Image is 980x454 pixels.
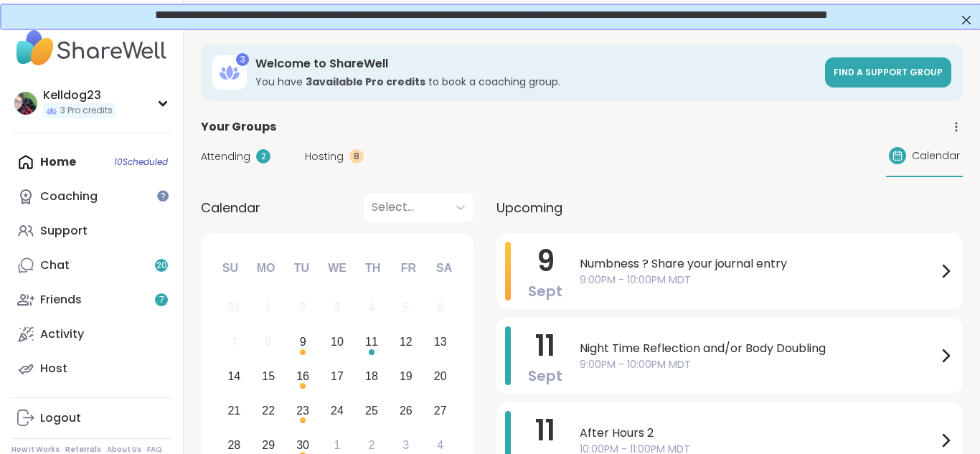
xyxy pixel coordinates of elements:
span: 9:00PM - 10:00PM MDT [580,273,937,288]
div: 8 [349,149,364,164]
div: 23 [296,401,309,420]
div: 10 [331,332,344,351]
a: Support [11,214,171,248]
div: 26 [400,401,413,420]
div: Not available Tuesday, September 2nd, 2025 [288,293,319,323]
span: Hosting [305,149,344,164]
div: 17 [331,366,344,386]
div: Su [215,252,246,284]
div: 7 [231,332,237,351]
span: 9 [537,241,555,281]
div: Not available Saturday, September 6th, 2025 [425,293,456,323]
div: Th [357,252,389,284]
div: Chat [40,257,70,273]
div: 27 [434,401,447,420]
div: Sa [428,252,460,284]
b: 3 available Pro credit s [306,75,425,89]
div: 8 [265,332,272,351]
span: 20 [156,260,167,272]
div: 1 [265,298,272,317]
div: Choose Thursday, September 25th, 2025 [357,395,387,426]
iframe: Spotlight [157,190,169,202]
span: Night Time Reflection and/or Body Doubling [580,340,937,357]
div: Choose Thursday, September 18th, 2025 [357,361,387,392]
div: Choose Sunday, September 21st, 2025 [219,395,250,426]
div: Not available Monday, September 8th, 2025 [253,327,284,358]
div: 14 [227,366,240,386]
span: 3 Pro credits [60,105,113,117]
span: Find a support group [834,66,943,78]
a: Chat20 [11,248,171,283]
span: After Hours 2 [580,425,937,442]
div: 6 [437,298,443,317]
div: Friends [40,292,82,308]
span: Sept [528,366,562,386]
span: Calendar [912,148,960,164]
div: Choose Saturday, September 27th, 2025 [425,395,456,426]
h3: Welcome to ShareWell [255,56,816,72]
div: Kelldog23 [43,88,116,103]
div: 11 [365,332,378,351]
div: Not available Sunday, September 7th, 2025 [219,327,250,358]
div: Logout [40,410,81,426]
div: 13 [434,332,447,351]
div: Choose Wednesday, September 17th, 2025 [322,361,353,392]
div: 3 [236,53,249,66]
div: Choose Saturday, September 20th, 2025 [425,361,456,392]
div: Tu [286,252,317,284]
div: Not available Friday, September 5th, 2025 [390,293,421,323]
div: 5 [402,298,409,317]
div: Fr [392,252,424,284]
div: Coaching [40,189,98,204]
div: 18 [365,366,378,386]
div: 22 [262,401,275,420]
div: Support [40,223,88,239]
div: Choose Tuesday, September 9th, 2025 [288,327,319,358]
h3: You have to book a coaching group. [255,75,816,89]
div: Choose Friday, September 12th, 2025 [390,327,421,358]
a: Coaching [11,179,171,214]
div: Choose Tuesday, September 16th, 2025 [288,361,319,392]
div: Choose Monday, September 15th, 2025 [253,361,284,392]
div: 31 [227,298,240,317]
div: Activity [40,326,84,342]
div: 12 [400,332,413,351]
div: Choose Friday, September 26th, 2025 [390,395,421,426]
div: 21 [227,401,240,420]
div: Host [40,361,67,377]
div: 2 [300,298,306,317]
div: 4 [368,298,374,317]
div: 16 [296,366,309,386]
a: Find a support group [825,57,951,88]
div: Mo [250,252,281,284]
div: Choose Tuesday, September 23rd, 2025 [288,395,319,426]
span: Your Groups [201,118,276,136]
div: Not available Sunday, August 31st, 2025 [219,293,250,323]
span: 11 [535,410,555,450]
div: Choose Monday, September 22nd, 2025 [253,395,284,426]
div: Not available Wednesday, September 3rd, 2025 [322,293,353,323]
div: Choose Friday, September 19th, 2025 [390,361,421,392]
div: Choose Wednesday, September 24th, 2025 [322,395,353,426]
img: Kelldog23 [14,92,37,115]
div: We [321,252,353,284]
a: Friends7 [11,283,171,317]
span: 7 [159,294,164,306]
div: Not available Thursday, September 4th, 2025 [357,293,387,323]
span: Upcoming [496,198,562,217]
div: Choose Saturday, September 13th, 2025 [425,327,456,358]
a: Logout [11,401,171,435]
a: Activity [11,317,171,351]
div: 3 [334,298,341,317]
div: Choose Wednesday, September 10th, 2025 [322,327,353,358]
div: Not available Monday, September 1st, 2025 [253,293,284,323]
span: 9:00PM - 10:00PM MDT [580,357,937,372]
a: Host [11,351,171,386]
div: 25 [365,401,378,420]
div: Choose Thursday, September 11th, 2025 [357,327,387,358]
span: Attending [201,149,250,164]
div: 20 [434,366,447,386]
div: Choose Sunday, September 14th, 2025 [219,361,250,392]
div: 15 [262,366,275,386]
span: Numbness ? Share your journal entry [580,255,937,273]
